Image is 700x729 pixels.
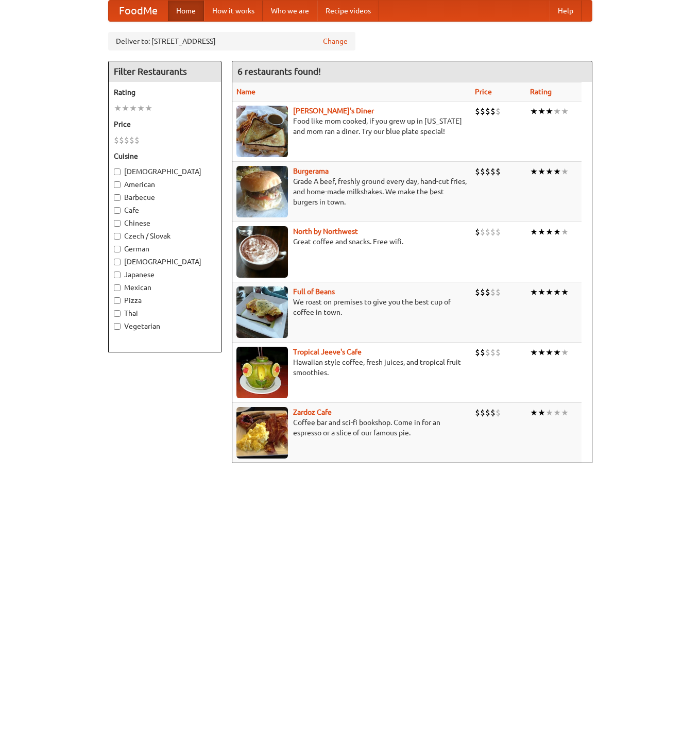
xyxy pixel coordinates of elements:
[538,226,545,238] li: ★
[293,287,335,296] b: Full of Beans
[114,218,216,228] label: Chinese
[114,269,216,280] label: Japanese
[545,347,553,358] li: ★
[538,347,545,358] li: ★
[480,166,485,177] li: $
[293,408,332,416] a: Zardoz Cafe
[114,179,216,190] label: American
[114,233,121,240] input: Czech / Slovak
[561,407,569,418] li: ★
[561,226,569,238] li: ★
[137,103,145,114] li: ★
[114,205,216,215] label: Cafe
[114,297,121,304] input: Pizza
[530,166,538,177] li: ★
[485,226,490,238] li: $
[114,310,121,317] input: Thai
[561,166,569,177] li: ★
[114,194,121,201] input: Barbecue
[317,1,379,21] a: Recipe videos
[496,286,501,298] li: $
[553,226,561,238] li: ★
[485,106,490,117] li: $
[168,1,204,21] a: Home
[561,347,569,358] li: ★
[122,103,129,114] li: ★
[475,226,480,238] li: $
[114,87,216,97] h5: Rating
[475,106,480,117] li: $
[236,297,467,317] p: We roast on premises to give you the best cup of coffee in town.
[237,66,321,76] ng-pluralize: 6 restaurants found!
[480,226,485,238] li: $
[236,417,467,438] p: Coffee bar and sci-fi bookshop. Come in for an espresso or a slice of our famous pie.
[236,166,288,217] img: burgerama.jpg
[293,167,329,175] a: Burgerama
[236,226,288,278] img: north.jpg
[236,357,467,378] p: Hawaiian style coffee, fresh juices, and tropical fruit smoothies.
[108,32,355,50] div: Deliver to: [STREET_ADDRESS]
[475,166,480,177] li: $
[114,323,121,330] input: Vegetarian
[114,151,216,161] h5: Cuisine
[114,168,121,175] input: [DEMOGRAPHIC_DATA]
[475,347,480,358] li: $
[496,106,501,117] li: $
[561,286,569,298] li: ★
[490,347,496,358] li: $
[114,103,122,114] li: ★
[553,106,561,117] li: ★
[114,231,216,241] label: Czech / Slovak
[480,286,485,298] li: $
[124,134,129,146] li: $
[561,106,569,117] li: ★
[129,103,137,114] li: ★
[114,246,121,252] input: German
[114,272,121,278] input: Japanese
[538,166,545,177] li: ★
[236,88,255,96] a: Name
[114,295,216,306] label: Pizza
[236,286,288,338] img: beans.jpg
[538,286,545,298] li: ★
[119,134,124,146] li: $
[236,116,467,137] p: Food like mom cooked, if you grew up in [US_STATE] and mom ran a diner. Try our blue plate special!
[485,347,490,358] li: $
[553,166,561,177] li: ★
[553,407,561,418] li: ★
[490,286,496,298] li: $
[109,61,221,82] h4: Filter Restaurants
[485,407,490,418] li: $
[114,321,216,331] label: Vegetarian
[490,226,496,238] li: $
[114,282,216,293] label: Mexican
[236,347,288,398] img: jeeves.jpg
[109,1,168,21] a: FoodMe
[496,166,501,177] li: $
[490,407,496,418] li: $
[114,220,121,227] input: Chinese
[114,308,216,318] label: Thai
[480,347,485,358] li: $
[530,347,538,358] li: ★
[129,134,134,146] li: $
[204,1,263,21] a: How it works
[545,226,553,238] li: ★
[545,106,553,117] li: ★
[530,226,538,238] li: ★
[293,107,374,115] a: [PERSON_NAME]'s Diner
[485,286,490,298] li: $
[263,1,317,21] a: Who we are
[293,348,362,356] a: Tropical Jeeve's Cafe
[114,257,216,267] label: [DEMOGRAPHIC_DATA]
[236,407,288,459] img: zardoz.jpg
[236,106,288,157] img: sallys.jpg
[485,166,490,177] li: $
[293,227,358,235] a: North by Northwest
[114,244,216,254] label: German
[538,106,545,117] li: ★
